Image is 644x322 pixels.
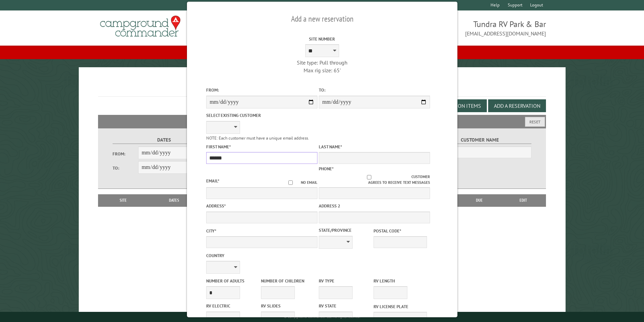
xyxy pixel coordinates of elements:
label: State/Province [319,227,372,233]
label: Address [206,203,317,209]
label: Select existing customer [206,112,317,119]
button: Add a Reservation [488,99,546,112]
label: First Name [206,144,317,150]
th: Edit [501,194,546,206]
button: Edit Add-on Items [429,99,487,112]
label: To: [319,87,430,93]
label: Customer agrees to receive text messages [319,174,430,185]
div: Site type: Pull through [266,59,378,66]
input: Customer agrees to receive text messages [327,175,411,179]
label: Address 2 [319,203,430,209]
label: Postal Code [374,228,427,234]
label: Last Name [319,144,430,150]
label: To: [113,165,138,171]
div: Max rig size: 65' [266,67,378,74]
label: RV License Plate [374,303,427,310]
label: Number of Children [261,278,314,284]
h2: Add a new reservation [206,13,438,25]
label: Customer Name [428,136,531,144]
label: RV State [319,303,372,309]
input: No email [280,180,301,185]
h1: Reservations [98,78,546,97]
th: Due [458,194,501,206]
th: Dates [145,194,203,206]
label: RV Type [319,278,372,284]
label: Email [206,178,219,184]
label: From: [206,87,317,93]
label: Country [206,252,317,259]
th: Site [101,194,145,206]
label: RV Electric [206,303,260,309]
label: No email [280,180,317,185]
label: RV Slides [261,303,314,309]
h2: Filters [98,115,546,128]
small: NOTE: Each customer must have a unique email address. [206,135,309,141]
label: Dates [113,136,216,144]
label: RV Length [374,278,427,284]
label: Phone [319,166,334,172]
label: Number of Adults [206,278,260,284]
small: © Campground Commander LLC. All rights reserved. [284,315,360,319]
label: City [206,228,317,234]
button: Reset [525,117,545,127]
img: Campground Commander [98,13,183,40]
label: Site Number [266,36,378,42]
label: From: [113,151,138,157]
